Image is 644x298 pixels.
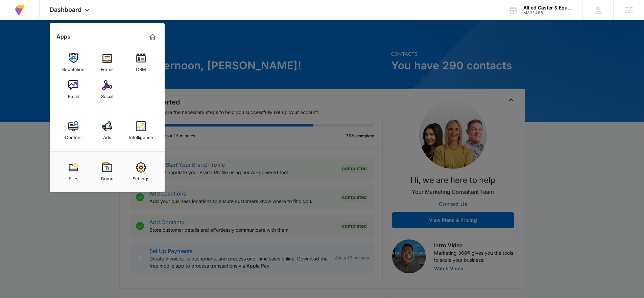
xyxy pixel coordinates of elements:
[128,50,154,75] a: CRM
[101,63,114,72] div: Forms
[94,77,120,102] a: Social
[103,131,111,140] div: Ads
[129,131,153,140] div: Intelligence
[56,33,70,40] h2: Apps
[50,6,81,13] span: Dashboard
[14,4,26,16] img: Volusion
[61,118,86,143] a: Content
[523,5,573,10] div: account name
[61,77,86,102] a: Email
[523,10,573,15] div: account id
[128,118,154,143] a: Intelligence
[65,131,82,140] div: Content
[61,159,86,185] a: Files
[94,50,120,75] a: Forms
[68,90,79,99] div: Email
[136,63,146,72] div: CRM
[69,173,78,181] div: Files
[61,50,86,75] a: Reputation
[94,118,120,143] a: Ads
[128,159,154,185] a: Settings
[101,173,114,181] div: Brand
[62,63,85,72] div: Reputation
[101,90,113,99] div: Social
[133,173,149,181] div: Settings
[94,159,120,185] a: Brand
[147,31,158,42] a: Marketing 360® Dashboard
